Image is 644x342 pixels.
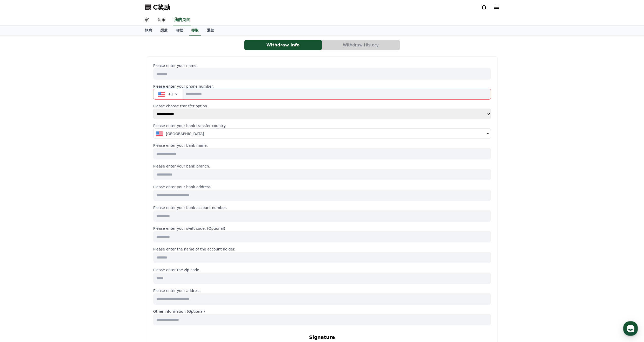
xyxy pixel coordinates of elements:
[157,17,165,22] font: 音乐
[309,334,335,341] p: Signature
[13,172,22,176] span: Home
[189,26,201,36] a: 提取
[153,63,491,68] p: Please enter your name.
[2,164,34,177] a: Home
[174,17,190,22] font: 我的页面
[322,40,400,50] button: Withdraw History
[168,92,174,97] span: +1
[153,205,491,210] p: Please enter your bank account number.
[156,26,172,36] a: 渠道
[77,172,89,176] span: Settings
[153,247,491,252] p: Please enter the name of the account holder.
[207,28,214,32] font: 通知
[166,131,204,136] span: [GEOGRAPHIC_DATA]
[153,267,491,273] p: Please enter the zip code.
[176,28,183,32] font: 收据
[153,143,491,148] p: Please enter your bank name.
[145,3,170,11] a: C奖励
[160,28,168,32] font: 渠道
[145,28,152,32] font: 轮廓
[153,164,491,169] p: Please enter your bank branch.
[153,226,491,231] p: Please enter your swift code. (Optional)
[153,288,491,293] p: Please enter your address.
[172,26,187,36] a: 收据
[203,26,218,36] a: 通知
[153,4,170,11] font: C奖励
[191,28,199,32] font: 提取
[153,103,491,109] p: Please choose transfer option.
[43,172,58,177] span: Messages
[153,309,491,314] p: Other information (Optional)
[141,26,156,36] a: 轮廓
[153,123,491,128] p: Please enter your bank transfer country.
[173,15,191,25] a: 我的页面
[67,164,100,177] a: Settings
[153,184,491,190] p: Please enter your bank address.
[34,164,67,177] a: Messages
[322,40,400,50] a: Withdraw History
[244,40,322,50] button: Withdraw Info
[145,17,149,22] font: 家
[153,84,491,89] p: Please enter your phone number.
[141,15,153,25] a: 家
[153,15,170,25] a: 音乐
[244,40,322,50] a: Withdraw Info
